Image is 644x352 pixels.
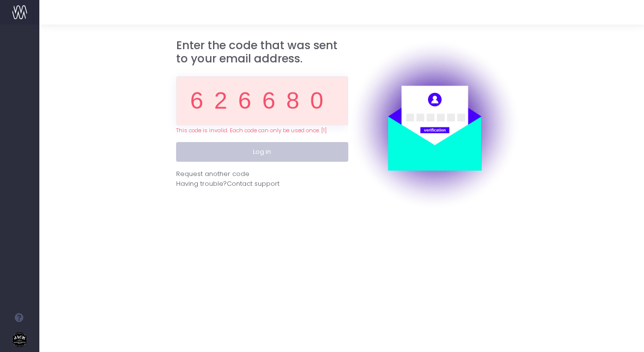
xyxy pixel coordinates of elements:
[176,126,348,135] div: This code is invalid. Each code can only be used once. [1]
[348,39,521,211] img: auth.png
[176,179,348,189] div: Having trouble?
[176,39,348,66] h3: Enter the code that was sent to your email address.
[176,142,348,162] button: Log in
[227,179,279,189] span: Contact support
[12,332,27,347] img: images/default_profile_image.png
[176,169,249,179] div: Request another code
